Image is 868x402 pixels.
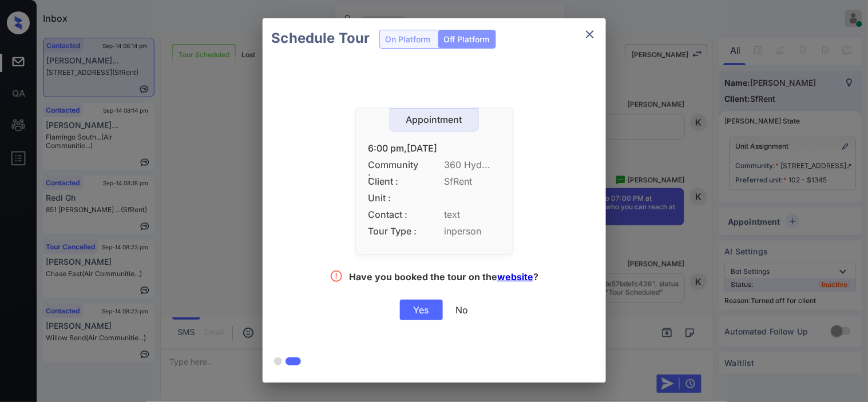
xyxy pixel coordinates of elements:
button: close [578,23,601,46]
span: 360 Hyd... [445,160,500,170]
div: Have you booked the tour on the ? [349,271,538,285]
div: Yes [400,300,443,320]
div: 6:00 pm,[DATE] [368,143,500,154]
span: text [445,209,500,220]
a: website [497,271,533,282]
div: Appointment [390,114,478,125]
span: Unit : [368,193,420,204]
span: SfRent [445,176,500,187]
span: inperson [445,226,500,237]
span: Contact : [368,209,420,220]
div: No [456,304,469,316]
h2: Schedule Tour [263,18,379,58]
span: Community : [368,160,420,170]
span: Client : [368,176,420,187]
span: Tour Type : [368,226,420,237]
